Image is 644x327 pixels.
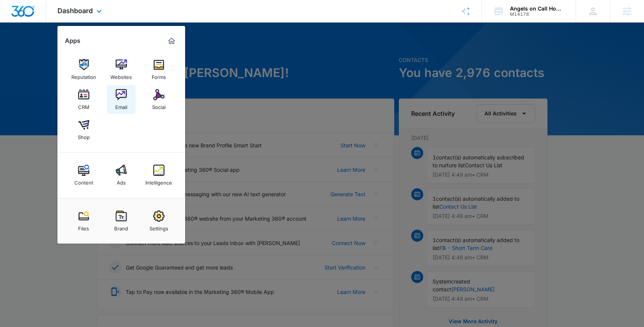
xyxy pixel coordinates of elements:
a: Intelligence [145,161,173,189]
a: Email [107,85,136,114]
div: Websites [110,70,132,80]
div: account name [510,6,565,12]
a: Social [145,85,173,114]
div: Intelligence [145,176,172,186]
div: Email [115,100,127,110]
a: Files [69,207,98,235]
a: Marketing 360® Dashboard [166,35,178,47]
div: Content [74,176,93,186]
div: Ads [117,176,126,186]
div: Forms [152,70,166,80]
a: CRM [69,85,98,114]
div: Brand [114,222,128,232]
h2: Apps [65,37,80,44]
a: Ads [107,161,136,189]
a: Content [69,161,98,189]
a: Shop [69,115,98,144]
a: Reputation [69,55,98,84]
div: Social [152,100,166,110]
div: account id [510,12,565,17]
div: CRM [78,100,89,110]
div: Reputation [71,70,96,80]
div: Shop [78,130,90,140]
div: Settings [149,222,168,232]
a: Settings [145,207,173,235]
a: Brand [107,207,136,235]
a: Forms [145,55,173,84]
a: Websites [107,55,136,84]
div: Files [78,222,89,232]
span: Dashboard [57,7,93,15]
